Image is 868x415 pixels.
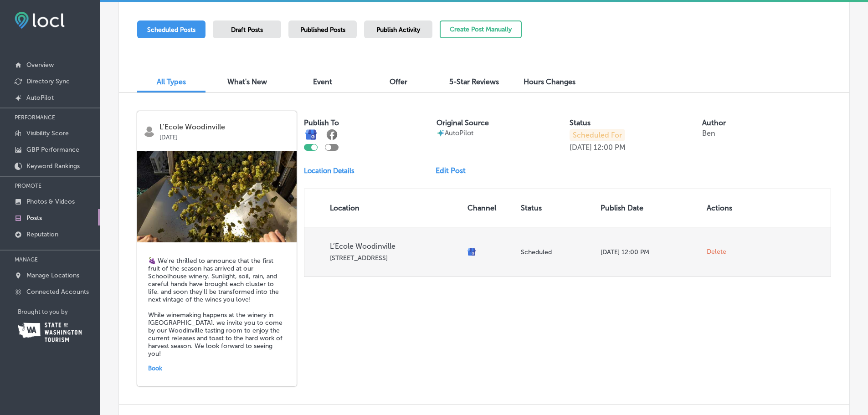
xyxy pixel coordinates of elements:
label: Publish To [304,118,339,127]
span: Draft Posts [231,26,263,34]
p: [DATE] [570,143,592,152]
p: Keyword Rankings [26,162,80,170]
span: Delete [707,248,726,256]
p: 12:00 PM [594,143,626,152]
p: Location Details [304,167,354,175]
button: Create Post Manually [440,20,522,38]
label: Author [702,118,726,127]
span: What's New [227,77,267,86]
p: L’Ecole Woodinville [159,123,290,131]
h5: 🍇 We're thrilled to announce that the first fruit of the season has arrived at our Schoolhouse wi... [148,257,286,358]
img: autopilot-icon [437,129,445,137]
th: Publish Date [597,189,703,227]
p: [DATE] 12:00 PM [601,248,699,256]
p: Brought to you by [18,308,100,315]
p: [DATE] [159,131,290,141]
p: Manage Locations [26,272,79,279]
p: GBP Performance [26,146,79,154]
p: Directory Sync [26,77,70,85]
p: [STREET_ADDRESS] [330,254,460,262]
span: Scheduled Posts [147,26,195,34]
p: Photos & Videos [26,198,75,205]
label: Status [570,118,591,127]
p: AutoPilot [26,94,54,102]
span: Publish Activity [376,26,420,34]
img: 52e324ca-cf9e-444c-8783-5e5c9afbe3d3_MG_1056.jpg [137,151,297,242]
th: Channel [464,189,517,227]
p: Scheduled For [570,129,625,141]
p: Visibility Score [26,129,69,137]
p: AutoPilot [445,129,473,137]
th: Status [517,189,597,227]
span: 5-Star Reviews [449,77,499,86]
span: Event [313,77,332,86]
span: All Types [157,77,186,86]
img: fda3e92497d09a02dc62c9cd864e3231.png [15,12,65,29]
label: Original Source [437,118,489,127]
th: Location [304,189,464,227]
span: Published Posts [300,26,345,34]
span: Hours Changes [524,77,575,86]
img: Washington Tourism [18,323,82,342]
p: Reputation [26,231,58,238]
p: Posts [26,214,42,222]
p: Scheduled [521,248,593,256]
img: logo [144,126,155,137]
a: Edit Post [436,166,473,175]
p: Connected Accounts [26,288,89,296]
p: L’Ecole Woodinville [330,242,460,251]
p: Ben [702,129,715,138]
p: Overview [26,61,54,69]
span: Offer [390,77,407,86]
th: Actions [703,189,745,227]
